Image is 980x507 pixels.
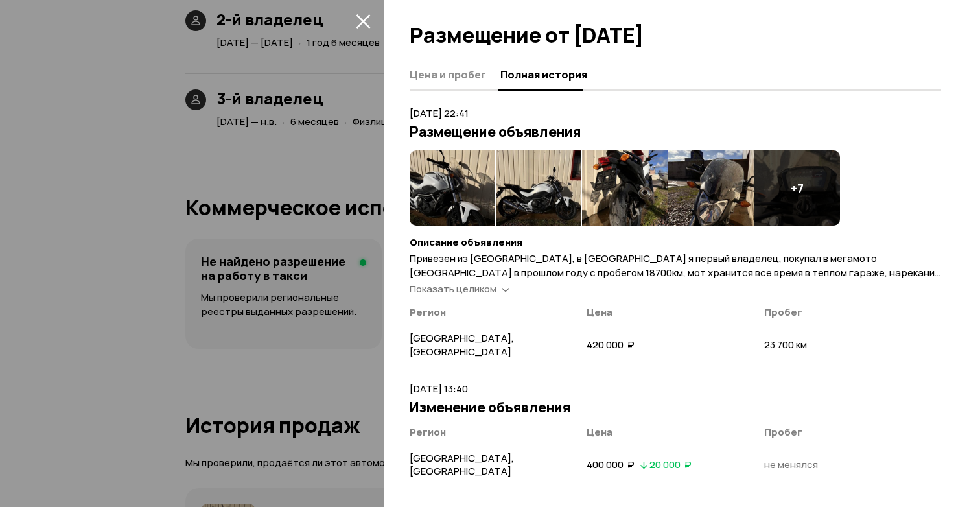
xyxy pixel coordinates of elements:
[764,305,802,319] span: Пробег
[791,181,804,195] h4: + 7
[500,68,587,81] span: Полная история
[410,331,514,359] span: [GEOGRAPHIC_DATA], [GEOGRAPHIC_DATA]
[410,68,486,81] span: Цена и пробег
[764,425,802,439] span: Пробег
[410,150,495,226] img: 1.JgMe1raMfMaq9YIor4NfDmDciajMTe7eyRCx2pBGu9GcF72LkRDtjZ4R7ouYFL_eykK926g.TmJyEaUu6hc9vBedTL3fG1I...
[649,458,692,471] span: 20 000 ₽
[668,150,754,226] img: 1.PagZ5raMZ22txZmDqIVEpWfskgOecfcnnSOmc81xoXCbI6F6ziehIJ1393vOffYlzSaqIa8.sx88DbrfHKuOu1tLRgPmzxo...
[410,425,446,439] span: Регион
[582,150,668,226] img: 1.PEphAbaMZo_VIphh0GBFRx8Lk-HkxPPE7sOqmbGbp5Ljm6OYtpCkxebB9MXjl_bF45ejl9c.UBtBXZQpRugcl5p9YbnOIAE...
[353,10,373,31] button: закрыть
[410,236,941,249] h4: Описание объявления
[587,425,612,439] span: Цена
[410,282,496,296] span: Показать целиком
[496,150,581,226] img: 1.APbMibaMWjN4qqTdfZB5-7KDr11JHMh4HEmeJUsTz3tOHct7Q0iefk0fzXhOEsgtHxObf3o.nVR2otX_G5SgYzEIJnGQnXe...
[410,451,514,478] span: [GEOGRAPHIC_DATA], [GEOGRAPHIC_DATA]
[587,338,635,351] span: 420 000 ₽
[764,338,807,351] span: 23 700 км
[410,382,941,396] p: [DATE] 13:40
[410,106,941,121] p: [DATE] 22:41
[587,305,612,319] span: Цена
[410,305,446,319] span: Регион
[410,123,941,140] h3: Размещение объявления
[410,282,509,296] a: Показать целиком
[764,458,818,471] span: не менялся
[587,458,635,471] span: 400 000 ₽
[410,399,941,416] h3: Изменение объявления
[410,252,940,308] span: Привезен из [GEOGRAPHIC_DATA], в [GEOGRAPHIC_DATA] я первый владелец, покупал в мегамото [GEOGRAP...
